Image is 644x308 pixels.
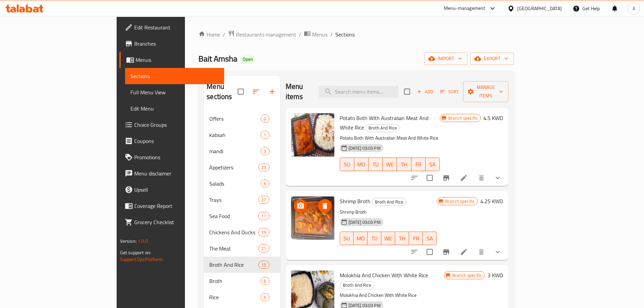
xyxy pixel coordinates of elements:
[381,232,395,245] button: WE
[340,291,444,300] p: Molokhia And Chicken With White Rice
[258,196,269,204] div: items
[340,196,371,206] span: Shrimp Broth
[426,158,440,171] button: SA
[426,234,434,243] span: SA
[258,244,269,253] div: items
[340,134,440,142] p: Potato Both With Australian Meat And White Rice
[134,169,219,177] span: Menu disclaimer
[258,261,269,269] div: items
[304,30,328,39] a: Menus
[209,147,261,155] span: mandi
[517,5,562,12] div: [GEOGRAPHIC_DATA]
[258,228,269,236] div: items
[198,30,514,39] nav: breadcrumb
[261,115,269,123] div: items
[261,180,269,188] div: items
[357,160,366,169] span: MO
[443,198,477,205] span: Branch specific
[130,72,219,80] span: Sections
[134,40,219,48] span: Branches
[204,273,280,289] div: Broth6
[424,52,468,65] button: import
[209,277,261,285] span: Broth
[383,158,397,171] button: WE
[446,115,480,121] span: Branch specific
[261,278,269,284] span: 6
[335,30,355,39] span: Sections
[204,159,280,175] div: Appetizers23
[330,30,333,39] li: /
[367,232,381,245] button: TU
[385,160,394,169] span: WE
[476,54,508,63] span: export
[371,160,380,169] span: TU
[372,198,406,206] span: Broth And Rice
[494,248,502,256] svg: Show Choices
[460,248,468,256] a: Edit menu item
[365,124,400,132] div: Broth And Rice
[483,113,503,123] h6: 4.5 KWD
[438,87,460,97] button: Sort
[209,261,258,269] span: Broth And Rice
[490,170,506,186] button: show more
[460,174,468,182] a: Edit menu item
[633,5,635,12] span: A
[444,4,485,13] div: Menu-management
[414,87,436,97] span: Add item
[261,132,269,138] span: 1
[294,199,307,213] button: upload picture
[119,182,224,198] a: Upsell
[450,272,484,279] span: Branch specific
[120,255,163,264] a: Support.OpsPlatform
[259,262,269,268] span: 15
[119,19,224,35] a: Edit Restaurant
[120,237,137,245] span: Version:
[259,164,269,171] span: 23
[340,158,354,171] button: SU
[259,197,269,203] span: 27
[119,149,224,165] a: Promotions
[259,213,269,219] span: 17
[354,232,367,245] button: MO
[412,234,420,243] span: FR
[319,86,399,98] input: search
[406,170,423,186] button: sort-choices
[209,163,258,171] div: Appetizers
[119,35,224,52] a: Branches
[414,160,423,169] span: FR
[209,212,258,220] span: Sea Food
[473,170,490,186] button: delete
[423,245,437,259] span: Select to update
[261,294,269,301] span: 6
[134,137,219,145] span: Coupons
[340,281,374,289] span: Broth And Rice
[125,68,224,84] a: Sections
[258,163,269,171] div: items
[409,232,423,245] button: FR
[340,270,428,280] span: Molokhia And Chicken With White Rice
[469,83,503,100] span: Manage items
[134,202,219,210] span: Coverage Report
[340,208,437,216] p: Shrimp Broth
[236,30,296,39] span: Restaurants management
[209,293,261,301] span: Rice
[209,115,261,123] span: Offers
[400,160,408,169] span: TH
[438,170,454,186] button: Branch-specific-item
[463,81,508,102] button: Manage items
[400,85,414,99] span: Select section
[261,148,269,155] span: 3
[259,245,269,252] span: 21
[204,289,280,305] div: Rice6
[291,113,334,157] img: Potato Both With Australian Meat And White Rice
[438,244,454,260] button: Branch-specific-item
[204,240,280,257] div: The Meat21
[119,165,224,182] a: Menu disclaimer
[204,192,280,208] div: Trays27
[368,158,383,171] button: TU
[204,111,280,127] div: Offers0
